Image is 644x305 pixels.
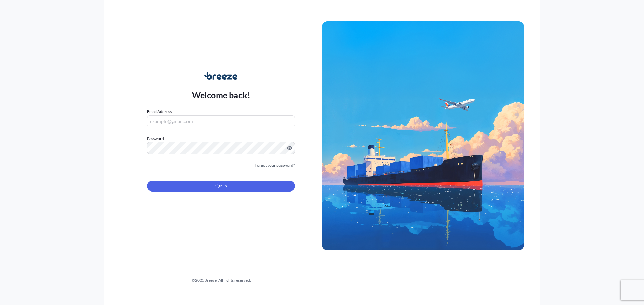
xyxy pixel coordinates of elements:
span: Sign In [215,183,227,189]
label: Password [147,135,295,142]
a: Forgot your password? [255,162,295,169]
label: Email Address [147,108,172,115]
img: Ship illustration [322,21,524,250]
div: © 2025 Breeze. All rights reserved. [120,277,322,284]
button: Show password [287,145,292,151]
button: Sign In [147,181,295,192]
p: Welcome back! [192,90,251,100]
input: example@gmail.com [147,115,295,127]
